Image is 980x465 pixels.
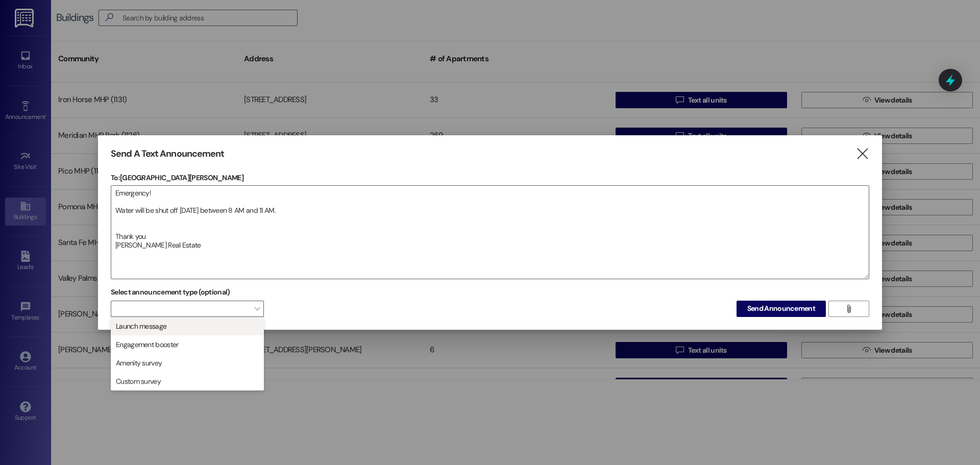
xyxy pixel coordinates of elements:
span: Launch message [116,321,166,331]
p: To: [GEOGRAPHIC_DATA][PERSON_NAME] [111,173,869,183]
div: Emergency! Water will be shut off [DATE] between 8 AM and 11 AM. Thank you [PERSON_NAME] Real Estate [111,185,869,279]
i:  [855,149,869,159]
button: Send Announcement [737,301,826,317]
span: Send Announcement [747,303,815,314]
span: Amenity survey [116,358,162,368]
h3: Send A Text Announcement [111,148,224,160]
label: Select announcement type (optional) [111,284,230,300]
textarea: Emergency! Water will be shut off [DATE] between 8 AM and 11 AM. Thank you [PERSON_NAME] Real Estate [111,186,869,279]
i:  [845,305,852,313]
span: Custom survey [116,376,161,386]
span: Engagement booster [116,339,178,350]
